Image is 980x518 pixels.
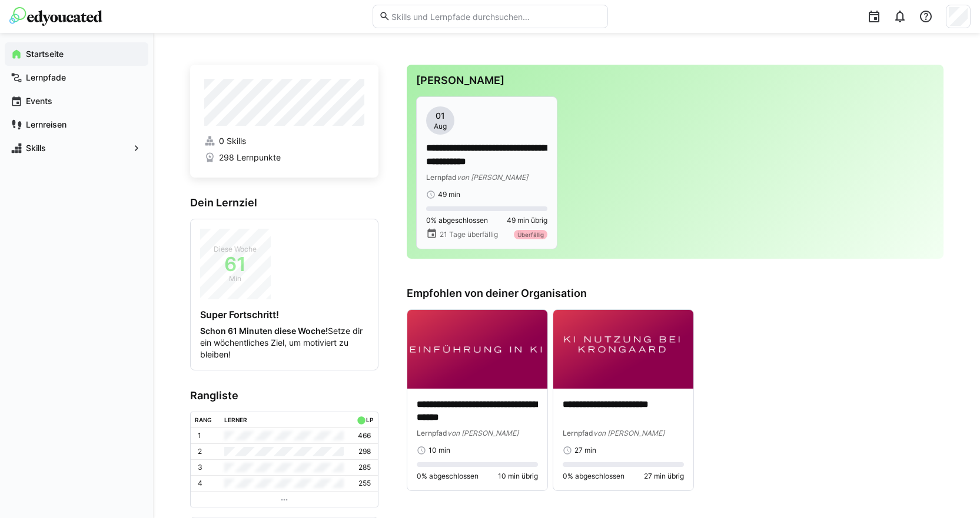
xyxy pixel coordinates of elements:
[428,446,450,455] span: 10 min
[553,310,693,389] img: image
[644,472,684,481] span: 27 min übrig
[434,122,447,131] span: Aug
[358,479,371,488] p: 255
[366,416,373,423] div: LP
[440,230,498,239] span: 21 Tage überfällig
[507,216,547,225] span: 49 min übrig
[436,110,445,122] span: 01
[417,429,447,437] span: Lernpfad
[426,173,457,182] span: Lernpfad
[224,416,247,423] div: Lerner
[190,389,378,402] h3: Rangliste
[198,463,202,472] p: 3
[190,196,378,209] h3: Dein Lernziel
[514,230,547,239] div: Überfällig
[198,447,202,456] p: 2
[195,416,212,423] div: Rang
[358,447,371,456] p: 298
[407,310,547,389] img: image
[416,74,934,87] h3: [PERSON_NAME]
[447,429,519,437] span: von [PERSON_NAME]
[457,173,528,182] span: von [PERSON_NAME]
[563,429,593,437] span: Lernpfad
[390,11,601,22] input: Skills und Lernpfade durchsuchen…
[426,216,488,225] span: 0% abgeschlossen
[200,309,368,320] h4: Super Fortschritt!
[574,446,596,455] span: 27 min
[407,287,944,300] h3: Empfohlen von deiner Organisation
[219,152,281,163] span: 298 Lernpunkte
[358,431,371,440] p: 466
[198,431,201,440] p: 1
[219,135,246,147] span: 0 Skills
[593,429,665,437] span: von [PERSON_NAME]
[200,326,328,336] strong: Schon 61 Minuten diese Woche!
[417,472,479,481] span: 0% abgeschlossen
[498,472,538,481] span: 10 min übrig
[204,135,364,147] a: 0 Skills
[438,190,460,199] span: 49 min
[358,463,371,472] p: 285
[563,472,624,481] span: 0% abgeschlossen
[200,325,368,360] p: Setze dir ein wöchentliches Ziel, um motiviert zu bleiben!
[198,479,202,488] p: 4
